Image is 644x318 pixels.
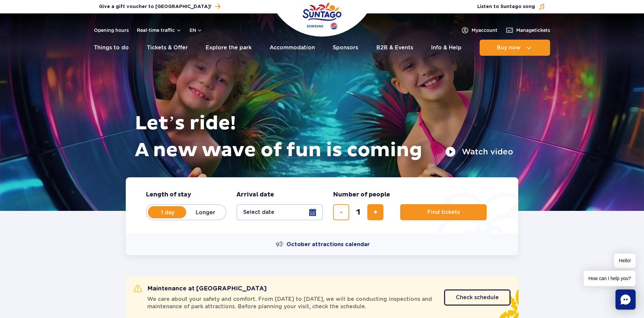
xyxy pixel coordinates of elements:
[149,205,187,219] label: 1 day
[270,40,315,56] a: Accommodation
[147,296,436,310] span: We care about your safety and comfort. From [DATE] to [DATE], we will be conducting inspections a...
[99,3,211,10] span: Give a gift voucher to [GEOGRAPHIC_DATA]!
[190,27,202,34] button: en
[186,205,224,219] label: Longer
[461,26,497,34] a: Myaccount
[146,191,191,199] span: Length of stay
[286,241,370,248] span: October attractions calendar
[427,209,460,215] span: Find tickets
[477,3,545,10] button: Listen to Suntago song
[445,146,513,157] button: Watch video
[400,204,487,220] button: Find tickets
[206,40,252,56] a: Explore the park
[444,289,511,306] a: Check schedule
[126,177,518,234] form: Planning your visit to Park of Poland
[516,27,550,34] span: Manage tickets
[614,254,636,268] span: Hello!
[99,2,220,11] a: Give a gift voucher to [GEOGRAPHIC_DATA]!
[431,40,462,56] a: Info & Help
[367,204,383,220] button: add ticket
[584,271,636,286] span: How can I help you?
[147,40,188,56] a: Tickets & Offer
[333,204,349,220] button: remove ticket
[477,3,535,10] span: Listen to Suntago song
[333,40,358,56] a: Sponsors
[456,295,499,300] span: Check schedule
[137,28,181,33] button: Real-time traffic
[94,27,129,34] a: Opening hours
[505,26,550,34] a: Managetickets
[615,289,636,310] div: Chat
[480,40,550,56] button: Buy now
[376,40,413,56] a: B2B & Events
[497,45,521,51] span: Buy now
[236,204,323,220] button: Select date
[350,204,366,220] input: number of tickets
[236,191,274,199] span: Arrival date
[276,240,370,248] a: October attractions calendar
[135,110,513,164] h1: Let’s ride! A new wave of fun is coming
[134,285,267,293] h2: Maintenance at [GEOGRAPHIC_DATA]
[94,40,129,56] a: Things to do
[333,191,390,199] span: Number of people
[472,27,497,34] span: My account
